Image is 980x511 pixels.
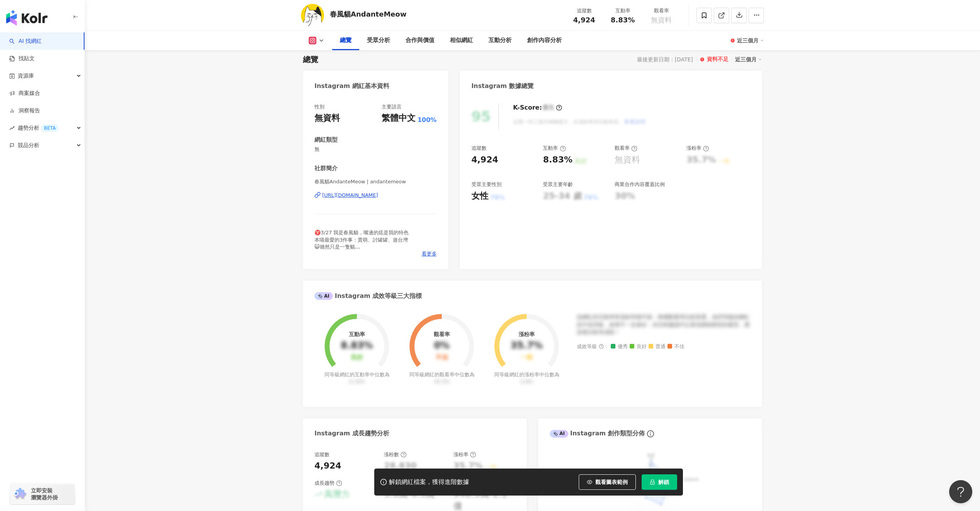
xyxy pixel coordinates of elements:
button: 解鎖 [642,474,677,490]
div: 互動分析 [488,36,512,45]
span: 無 [314,146,437,153]
a: [URL][DOMAIN_NAME] [314,192,437,199]
a: 商案媒合 [9,90,40,97]
div: K-Score : [513,103,562,112]
div: 4,924 [471,154,498,166]
div: 同等級網紅的漲粉率中位數為 [493,371,561,385]
span: 觀看圖表範例 [595,479,628,485]
div: 同等級網紅的互動率中位數為 [323,371,391,385]
span: 普通 [649,344,666,350]
a: chrome extension立即安裝 瀏覽器外掛 [10,484,75,504]
div: 互動率 [543,145,566,152]
div: 同等級網紅的觀看率中位數為 [408,371,476,385]
a: 洞察報告 [9,107,40,115]
a: searchAI 找網紅 [9,37,42,45]
div: Instagram 創作類型分佈 [550,429,645,438]
div: 成效等級 ： [577,344,750,350]
div: 春風貓AndanteMeow [330,9,407,19]
a: 找貼文 [9,55,35,63]
div: 相似網紅 [450,36,473,45]
div: 觀看率 [434,331,450,337]
span: 春風貓AndanteMeow | andantemeow [314,178,437,185]
div: 追蹤數 [314,451,329,458]
div: 資料不足 [707,56,728,63]
span: 100% [417,116,436,124]
div: Instagram 成效等級三大指標 [314,292,422,300]
img: chrome extension [12,488,27,500]
div: Instagram 網紅基本資料 [314,82,389,90]
span: 8.83% [611,16,635,24]
span: rise [9,125,15,131]
div: 4,924 [314,460,341,472]
div: 商業合作內容覆蓋比例 [615,181,665,188]
span: 4,924 [573,16,595,24]
span: lock [650,479,655,485]
div: 漲粉率 [686,145,709,152]
div: 8.83% [341,340,373,351]
span: 資源庫 [18,67,34,85]
span: 35.5% [434,379,449,384]
div: 互動率 [349,331,365,337]
img: KOL Avatar [301,4,324,27]
div: 受眾分析 [367,36,390,45]
div: 互動率 [608,7,637,15]
div: 追蹤數 [569,7,599,15]
div: 該網紅的互動率和漲粉率都不錯，唯獨觀看率比較普通，為同等級的網紅的中低等級，效果不一定會好，但仍然建議可以發包開箱類型的案型，應該會比較有成效！ [577,313,750,336]
div: 總覽 [340,36,351,45]
span: 解鎖 [658,479,669,485]
div: 35.7% [510,340,542,351]
div: Instagram 成長趨勢分析 [314,429,389,438]
div: 網紅類型 [314,136,338,144]
span: 良好 [630,344,647,350]
span: info-circle [646,429,655,438]
span: 無資料 [651,16,672,24]
span: 0.8% [520,379,533,384]
span: 趨勢分析 [18,119,59,137]
div: [URL][DOMAIN_NAME] [322,192,378,199]
div: 無資料 [314,112,340,124]
div: 漲粉率 [453,451,476,458]
div: 女性 [471,190,488,202]
div: 近三個月 [735,54,762,64]
div: 無資料 [615,154,640,166]
div: AI [314,292,333,300]
span: 看更多 [422,250,437,257]
span: 0.19% [349,379,365,384]
span: 立即安裝 瀏覽器外掛 [31,487,58,501]
div: 性別 [314,103,324,110]
div: AI [550,430,568,438]
div: 漲粉數 [384,451,407,458]
div: 漲粉率 [519,331,535,337]
img: logo [6,10,47,25]
div: 最後更新日期：[DATE] [637,56,693,63]
div: 觀看率 [615,145,637,152]
div: 社群簡介 [314,164,338,173]
div: 合作與價值 [406,36,434,45]
div: 創作內容分析 [527,36,562,45]
div: 8.83% [543,154,572,166]
div: 主要語言 [382,103,402,110]
span: 優秀 [611,344,628,350]
div: 受眾主要年齡 [543,181,573,188]
div: 一般 [520,354,533,361]
div: 觀看率 [647,7,676,15]
button: 觀看圖表範例 [579,474,636,490]
span: 不佳 [667,344,684,350]
div: Instagram 數據總覽 [471,82,534,90]
div: BETA [41,124,59,132]
div: 受眾主要性別 [471,181,502,188]
div: 總覽 [303,54,318,65]
div: 不佳 [436,354,448,361]
div: 0% [434,340,450,351]
div: 解鎖網紅檔案，獲得進階數據 [389,478,469,486]
span: ♈️3/27 我是春風貓，嘴邊的痣是我的特色 本喵最愛的3件事：賣萌、討罐罐、遊台灣 😺雖然只是一隻貓 但有著宣揚台灣的美好，讓全世界知道的遠大目標！ 發摟我，你就會發現... 我很可愛，讓你不... [314,230,436,284]
div: 良好 [351,354,363,361]
div: 繁體中文 [382,112,416,124]
div: 近三個月 [737,34,764,47]
span: 競品分析 [18,137,39,154]
div: 追蹤數 [471,145,487,152]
